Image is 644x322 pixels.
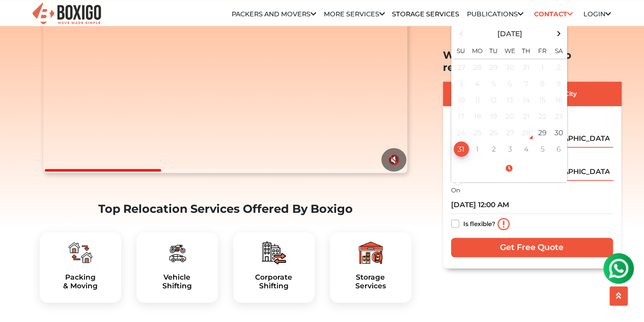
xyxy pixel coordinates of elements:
[467,10,523,18] a: Publications
[48,273,113,290] h5: Packing & Moving
[241,273,306,290] a: CorporateShifting
[338,273,403,290] h5: Storage Services
[552,27,566,40] span: Next Month
[381,148,406,171] button: 🔇
[338,273,403,290] a: StorageServices
[453,164,565,173] a: Select Time
[486,41,502,59] th: Tu
[241,273,306,290] h5: Corporate Shifting
[502,41,518,59] th: We
[451,237,613,257] input: Get Free Quote
[10,10,31,31] img: whatsapp-icon.svg
[324,10,385,18] a: More services
[551,41,567,59] th: Sa
[443,49,621,73] h2: Where are you going to relocate?
[48,273,113,290] a: Packing& Moving
[463,217,495,228] label: Is flexible?
[145,273,210,290] a: VehicleShifting
[358,240,383,265] img: boxigo_packers_and_movers_plan
[518,41,535,59] th: Th
[535,41,551,59] th: Fr
[453,41,469,59] th: Su
[165,240,189,265] img: boxigo_packers_and_movers_plan
[31,2,102,27] img: Boxigo
[497,218,510,230] img: info
[392,10,459,18] a: Storage Services
[530,6,576,22] a: Contact
[469,26,551,41] th: Select Month
[40,202,411,216] h2: Top Relocation Services Offered By Boxigo
[232,10,316,18] a: Packers and Movers
[454,27,468,40] span: Previous Month
[68,240,93,265] img: boxigo_packers_and_movers_plan
[519,125,534,140] div: 28
[451,186,460,195] label: On
[609,286,628,306] button: scroll up
[469,41,486,59] th: Mo
[145,273,210,290] h5: Vehicle Shifting
[583,10,610,18] a: Login
[262,240,286,265] img: boxigo_packers_and_movers_plan
[451,196,613,214] input: Moving date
